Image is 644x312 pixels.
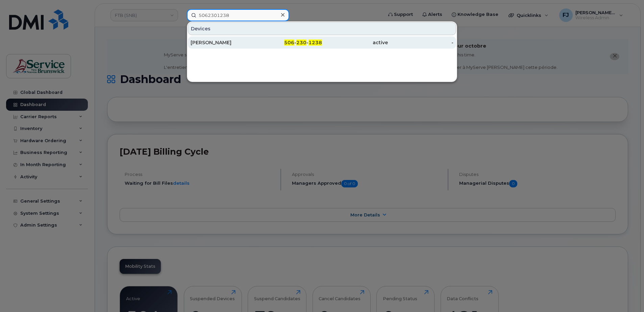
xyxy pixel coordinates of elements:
div: Devices [188,22,456,35]
div: - - [256,39,322,46]
a: [PERSON_NAME]506-230-1238active- [188,36,456,49]
span: 1238 [308,40,322,46]
div: active [322,39,388,46]
div: - [388,39,454,46]
span: 506 [284,40,294,46]
div: [PERSON_NAME] [191,39,256,46]
span: 230 [296,40,306,46]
